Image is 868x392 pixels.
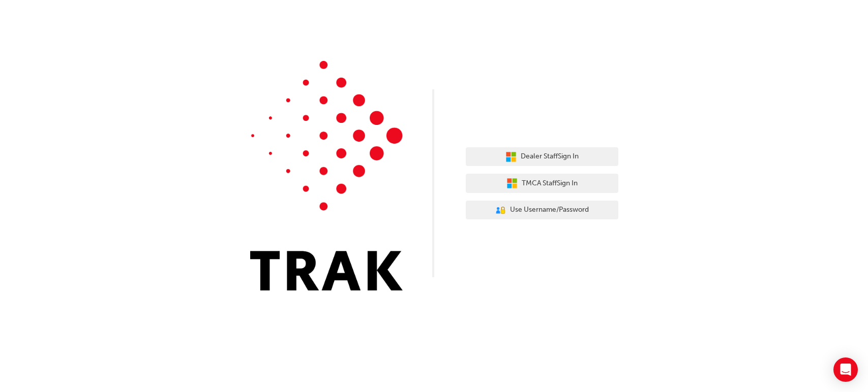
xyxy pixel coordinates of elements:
div: Open Intercom Messenger [833,357,858,382]
span: Use Username/Password [510,204,589,216]
span: TMCA Staff Sign In [522,178,578,189]
button: Use Username/Password [466,201,618,220]
span: Dealer Staff Sign In [521,151,579,162]
img: Trak [250,61,403,290]
button: Dealer StaffSign In [466,147,618,167]
button: TMCA StaffSign In [466,174,618,193]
